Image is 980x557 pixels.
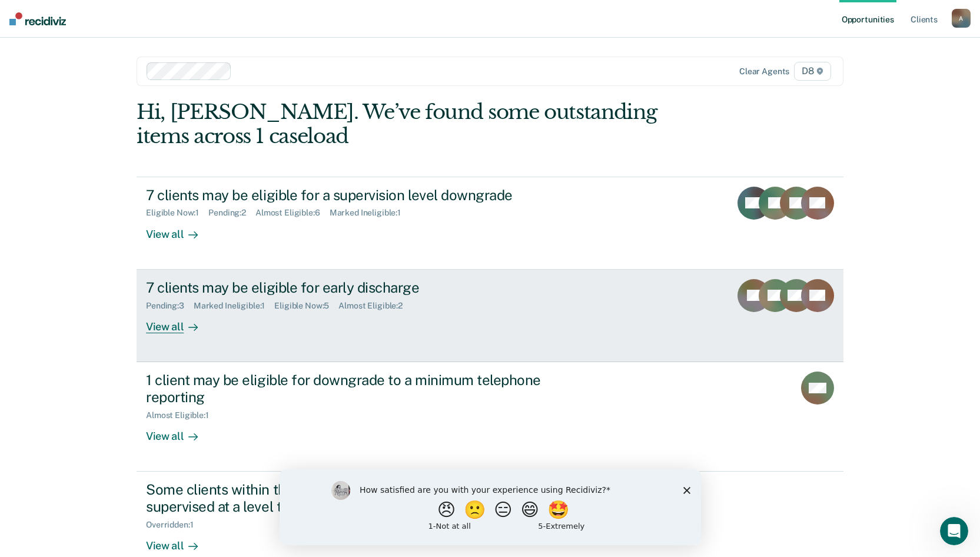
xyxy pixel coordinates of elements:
div: Eligible Now : 1 [146,208,208,218]
a: 1 client may be eligible for downgrade to a minimum telephone reportingAlmost Eligible:1View all [137,362,843,472]
div: Eligible Now : 5 [274,301,338,311]
div: 7 clients may be eligible for early discharge [146,279,559,296]
button: A [952,9,971,28]
div: Pending : 3 [146,301,194,311]
div: Overridden : 1 [146,520,202,530]
span: D8 [794,62,831,81]
div: Almost Eligible : 6 [255,208,330,218]
div: Almost Eligible : 1 [146,410,218,420]
a: 7 clients may be eligible for a supervision level downgradeEligible Now:1Pending:2Almost Eligible... [137,177,843,270]
iframe: Intercom live chat [940,517,968,545]
div: Marked Ineligible : 1 [194,301,274,311]
div: 7 clients may be eligible for a supervision level downgrade [146,187,559,204]
div: 1 client may be eligible for downgrade to a minimum telephone reporting [146,372,559,406]
div: Pending : 2 [208,208,255,218]
div: View all [146,529,212,552]
div: Some clients within their first 6 months of supervision are being supervised at a level that does... [146,481,559,515]
div: Almost Eligible : 2 [338,301,412,311]
a: 7 clients may be eligible for early dischargePending:3Marked Ineligible:1Eligible Now:5Almost Eli... [137,270,843,362]
div: View all [146,310,212,333]
div: Marked Ineligible : 1 [330,208,410,218]
div: View all [146,218,212,241]
div: View all [146,420,212,443]
div: Clear agents [739,67,789,77]
img: Recidiviz [9,12,66,25]
iframe: Survey by Kim from Recidiviz [280,469,701,545]
div: Hi, [PERSON_NAME]. We’ve found some outstanding items across 1 caseload [137,100,702,148]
